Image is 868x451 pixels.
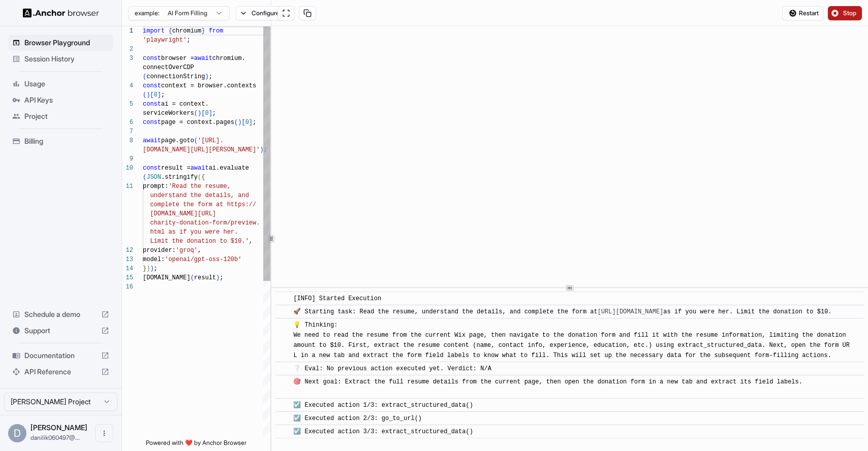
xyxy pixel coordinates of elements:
[277,6,295,20] button: Open in full screen
[30,434,80,441] span: danilik060497@gmail.com
[23,8,99,18] img: Anchor Logo
[843,9,857,17] span: Stop
[24,136,109,146] span: Billing
[135,9,160,17] span: example:
[24,95,109,105] span: API Keys
[799,9,819,17] span: Restart
[24,367,97,377] span: API Reference
[8,51,113,67] div: Session History
[8,92,113,108] div: API Keys
[24,111,109,121] span: Project
[299,6,316,20] button: Copy session ID
[24,54,109,64] span: Session History
[95,424,113,442] button: Open menu
[24,79,109,89] span: Usage
[8,35,113,51] div: Browser Playground
[24,38,109,48] span: Browser Playground
[30,423,87,432] span: Danil Chekmarev
[8,76,113,92] div: Usage
[8,323,113,339] div: Support
[828,6,862,20] button: Stop
[8,424,26,442] div: D
[8,133,113,149] div: Billing
[24,309,97,319] span: Schedule a demo
[8,364,113,380] div: API Reference
[782,6,824,20] button: Restart
[8,108,113,124] div: Project
[8,347,113,364] div: Documentation
[236,6,285,20] button: Configure
[24,326,97,336] span: Support
[24,350,97,361] span: Documentation
[8,306,113,323] div: Schedule a demo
